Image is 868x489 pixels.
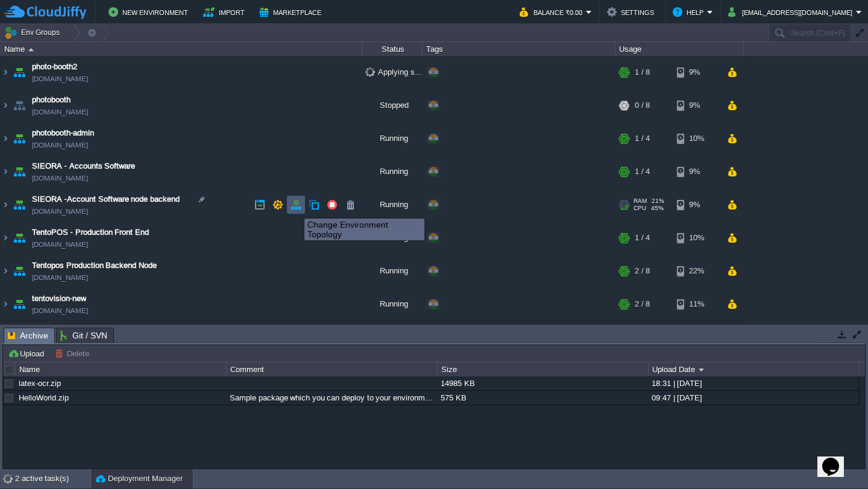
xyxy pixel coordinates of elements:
div: Stopped [362,89,423,122]
a: [DOMAIN_NAME] [32,238,88,251]
a: photobooth [32,94,71,106]
div: Tags [423,42,615,56]
button: Upload [8,348,48,359]
iframe: chat widget [817,441,856,477]
button: Delete [55,348,93,359]
div: 1 / 4 [635,155,650,188]
div: Upload Date [649,363,859,376]
div: 9% [677,89,716,122]
div: Size [438,363,648,376]
span: CPU [634,205,646,212]
div: Running [362,255,423,287]
div: 10% [677,122,716,155]
img: AMDAwAAAACH5BAEAAAAALAAAAAABAAEAAAICRAEAOw== [11,255,28,287]
div: 18:31 | [DATE] [649,376,858,390]
a: [DOMAIN_NAME] [32,172,88,184]
div: 575 KB [438,391,647,405]
button: New Environment [108,5,192,19]
button: Help [673,5,707,19]
div: Name [1,42,362,56]
button: Deployment Manager [96,473,183,485]
a: [DOMAIN_NAME] [32,139,88,151]
div: 2 / 8 [635,288,650,320]
img: AMDAwAAAACH5BAEAAAAALAAAAAABAAEAAAICRAEAOw== [1,288,10,320]
img: AMDAwAAAACH5BAEAAAAALAAAAAABAAEAAAICRAEAOw== [11,56,28,89]
img: AMDAwAAAACH5BAEAAAAALAAAAAABAAEAAAICRAEAOw== [11,288,28,320]
a: [DOMAIN_NAME] [32,106,88,118]
img: AMDAwAAAACH5BAEAAAAALAAAAAABAAEAAAICRAEAOw== [11,222,28,254]
img: AMDAwAAAACH5BAEAAAAALAAAAAABAAEAAAICRAEAOw== [1,188,10,221]
span: Git / SVN [60,328,107,343]
img: AMDAwAAAACH5BAEAAAAALAAAAAABAAEAAAICRAEAOw== [1,56,10,89]
div: 9% [677,56,716,89]
div: Sample package which you can deploy to your environment. Feel free to delete and upload a package... [227,391,436,405]
a: TentoPOS - Production Front End [32,226,149,238]
a: photo-booth2 [32,61,77,73]
img: AMDAwAAAACH5BAEAAAAALAAAAAABAAEAAAICRAEAOw== [1,89,10,122]
button: [EMAIL_ADDRESS][DOMAIN_NAME] [728,5,856,19]
span: Applying settings... [365,67,445,76]
div: Running [362,288,423,320]
img: AMDAwAAAACH5BAEAAAAALAAAAAABAAEAAAICRAEAOw== [11,155,28,188]
div: Change Environment Topology [307,220,421,239]
div: Name [16,363,226,376]
div: 2 / 8 [635,255,650,287]
div: Running [362,155,423,188]
button: Marketplace [259,5,325,19]
span: Archive [8,328,48,343]
div: 10% [677,222,716,254]
div: Running [362,188,423,221]
div: 9% [677,155,716,188]
a: [DOMAIN_NAME] [32,205,88,217]
a: SIEORA -Account Software node backend [32,193,180,205]
div: 22% [677,255,716,287]
button: Import [203,5,248,19]
div: 2 active task(s) [15,469,90,488]
img: CloudJiffy [4,5,86,20]
a: latex-ocr.zip [19,379,61,388]
div: 9% [677,188,716,221]
a: photobooth-admin [32,127,94,139]
a: [DOMAIN_NAME] [32,305,88,317]
a: SIEORA - Accounts Software [32,160,135,172]
div: 1 / 4 [635,222,650,254]
button: Env Groups [4,24,64,41]
img: AMDAwAAAACH5BAEAAAAALAAAAAABAAEAAAICRAEAOw== [11,89,28,122]
img: AMDAwAAAACH5BAEAAAAALAAAAAABAAEAAAICRAEAOw== [1,122,10,155]
div: Status [363,42,422,56]
img: AMDAwAAAACH5BAEAAAAALAAAAAABAAEAAAICRAEAOw== [1,222,10,254]
div: 1 / 4 [635,122,650,155]
div: Running [362,122,423,155]
a: [DOMAIN_NAME] [32,73,88,85]
img: AMDAwAAAACH5BAEAAAAALAAAAAABAAEAAAICRAEAOw== [1,255,10,287]
a: HelloWorld.zip [19,393,69,402]
img: AMDAwAAAACH5BAEAAAAALAAAAAABAAEAAAICRAEAOw== [11,188,28,221]
span: 45% [651,205,664,212]
div: 14985 KB [438,376,647,390]
div: Usage [616,42,743,56]
button: Settings [607,5,658,19]
a: Tentopos Production Backend Node [32,260,157,272]
img: AMDAwAAAACH5BAEAAAAALAAAAAABAAEAAAICRAEAOw== [28,48,34,51]
div: 09:47 | [DATE] [649,391,858,405]
img: AMDAwAAAACH5BAEAAAAALAAAAAABAAEAAAICRAEAOw== [11,122,28,155]
span: 21% [652,198,664,205]
div: 0 / 8 [635,89,650,122]
a: tentovision-new [32,293,86,305]
a: [DOMAIN_NAME] [32,272,88,284]
img: AMDAwAAAACH5BAEAAAAALAAAAAABAAEAAAICRAEAOw== [1,155,10,188]
div: Comment [227,363,437,376]
span: RAM [634,198,647,205]
button: Balance ₹0.00 [520,5,586,19]
div: 1 / 8 [635,56,650,89]
div: 11% [677,288,716,320]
